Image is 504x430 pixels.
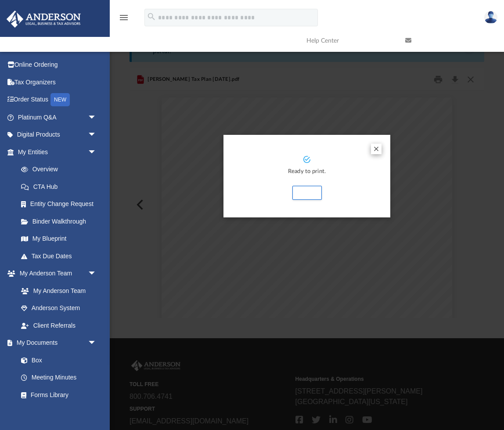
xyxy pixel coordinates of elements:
i: menu [119,12,129,23]
p: Ready to print. [232,167,382,177]
a: Entity Change Request [12,195,110,213]
a: Online Ordering [6,56,110,74]
a: CTA Hub [12,178,110,195]
a: Client Referrals [12,317,105,334]
a: Tax Due Dates [12,247,110,265]
a: Meeting Minutes [12,369,105,387]
span: arrow_drop_down [88,126,105,144]
a: Help Center [300,23,399,58]
span: arrow_drop_down [88,143,105,161]
a: My Blueprint [12,230,105,248]
a: My Documentsarrow_drop_down [6,334,105,352]
img: Anderson Advisors Platinum Portal [4,11,83,28]
span: arrow_drop_down [88,334,105,352]
img: User Pic [484,11,497,24]
a: Forms Library [12,386,101,404]
a: My Anderson Teamarrow_drop_down [6,265,105,282]
i: search [147,12,156,22]
button: Print [292,186,322,200]
a: Binder Walkthrough [12,213,110,230]
a: Anderson System [12,300,105,317]
a: Order StatusNEW [6,91,110,109]
div: Preview [130,68,484,318]
span: arrow_drop_down [88,108,105,126]
a: Overview [12,161,110,178]
a: Platinum Q&Aarrow_drop_down [6,108,110,126]
a: My Entitiesarrow_drop_down [6,143,110,161]
a: menu [119,17,129,23]
a: Tax Organizers [6,73,110,91]
div: NEW [50,93,70,106]
a: My Anderson Team [12,282,101,300]
span: arrow_drop_down [88,265,105,283]
a: Box [12,351,101,369]
a: Digital Productsarrow_drop_down [6,126,110,144]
